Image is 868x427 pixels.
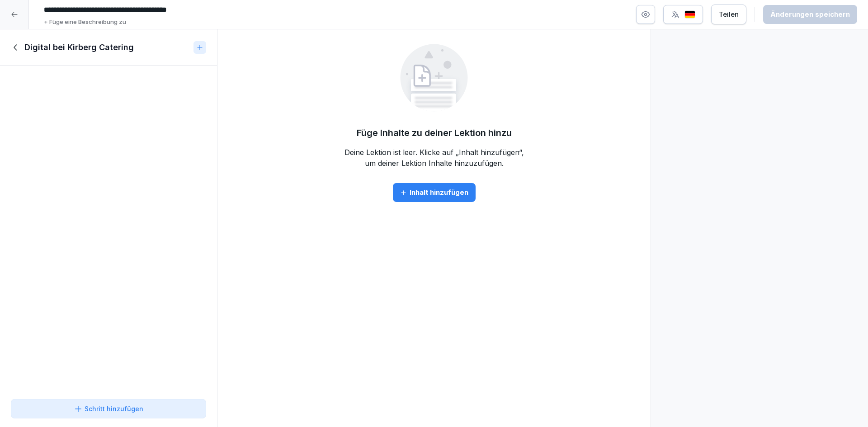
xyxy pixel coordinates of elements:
img: empty.svg [400,44,468,112]
h5: Füge Inhalte zu deiner Lektion hinzu [357,126,512,140]
div: Änderungen speichern [770,9,850,19]
button: Teilen [711,5,746,24]
div: Teilen [719,9,739,19]
p: + Füge eine Beschreibung zu [44,18,126,27]
img: de.svg [684,10,695,19]
button: Änderungen speichern [763,5,857,24]
button: Schritt hinzufügen [11,399,206,418]
p: Deine Lektion ist leer. Klicke auf „Inhalt hinzufügen“, um deiner Lektion Inhalte hinzuzufügen. [344,147,524,169]
button: Inhalt hinzufügen [393,183,476,202]
h1: Digital bei Kirberg Catering [24,42,134,53]
div: Inhalt hinzufügen [400,188,468,197]
div: Schritt hinzufügen [74,404,143,413]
